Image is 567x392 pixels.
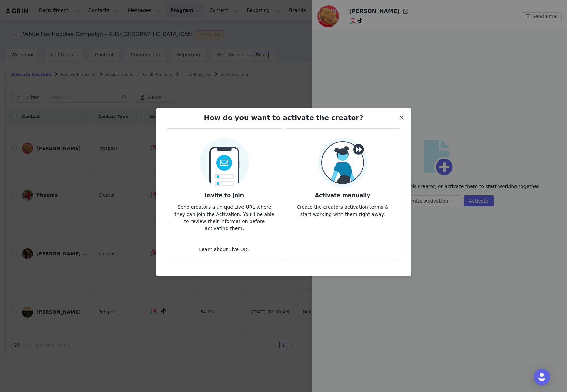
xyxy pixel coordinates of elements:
[291,187,395,200] h3: Activate manually
[172,187,276,200] h3: Invite to join
[204,113,363,123] h2: How do you want to activate the creator?
[318,138,367,187] img: Manual
[392,108,411,127] button: Close
[534,369,550,385] div: Open Intercom Messenger
[200,134,249,187] img: Send Email
[291,200,395,218] p: Create the creators activation terms & start working with them right away.
[399,115,404,120] i: icon: close
[172,200,276,232] p: Send creators a unique Live URL where they can join the Activation. You'll be able to review thei...
[199,246,250,252] a: Learn about Live URL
